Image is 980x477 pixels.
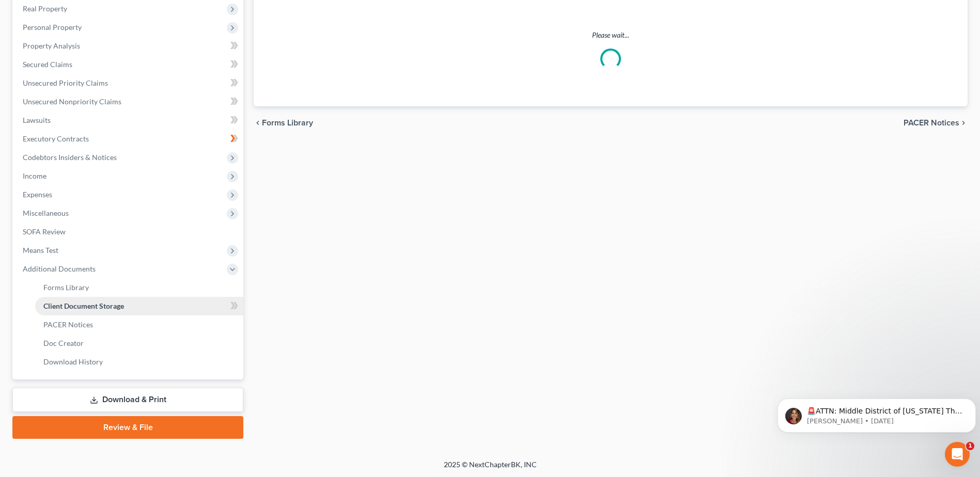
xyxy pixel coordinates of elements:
[23,227,66,236] span: SOFA Review
[14,130,243,148] a: Executory Contracts
[43,339,84,347] span: Doc Creator
[23,97,121,106] span: Unsecured Nonpriority Claims
[12,416,243,439] a: Review & File
[254,119,313,127] button: chevron_left Forms Library
[43,357,103,366] span: Download History
[23,264,96,273] span: Additional Documents
[35,353,243,371] a: Download History
[43,320,93,329] span: PACER Notices
[43,301,124,310] span: Client Document Storage
[23,171,46,180] span: Income
[23,246,58,255] span: Means Test
[35,315,243,334] a: PACER Notices
[23,41,80,50] span: Property Analysis
[945,442,970,467] iframe: Intercom live chat
[773,377,980,449] iframe: Intercom notifications message
[23,116,51,124] span: Lawsuits
[959,119,968,127] i: chevron_right
[966,442,974,450] span: 1
[23,4,67,13] span: Real Property
[14,37,243,55] a: Property Analysis
[23,153,117,162] span: Codebtors Insiders & Notices
[14,74,243,92] a: Unsecured Priority Claims
[23,134,89,143] span: Executory Contracts
[14,92,243,111] a: Unsecured Nonpriority Claims
[904,119,959,127] span: PACER Notices
[35,297,243,315] a: Client Document Storage
[43,283,89,292] span: Forms Library
[23,78,108,87] span: Unsecured Priority Claims
[14,222,243,241] a: SOFA Review
[23,209,69,217] span: Miscellaneous
[23,23,82,31] span: Personal Property
[262,119,313,127] span: Forms Library
[904,119,968,127] button: PACER Notices chevron_right
[14,111,243,130] a: Lawsuits
[12,388,243,412] a: Download & Print
[268,30,953,40] p: Please wait...
[14,55,243,74] a: Secured Claims
[23,60,72,69] span: Secured Claims
[23,190,52,199] span: Expenses
[35,334,243,353] a: Doc Creator
[254,119,262,127] i: chevron_left
[35,278,243,297] a: Forms Library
